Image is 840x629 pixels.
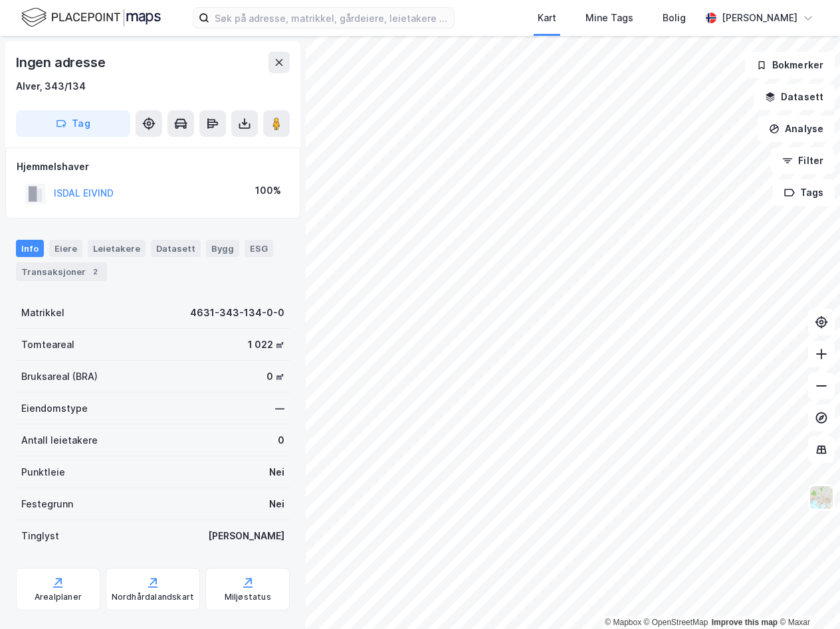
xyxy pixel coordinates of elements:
button: Tag [16,110,130,137]
img: logo.f888ab2527a4732fd821a326f86c7f29.svg [21,6,161,29]
div: Eiendomstype [21,401,88,416]
button: Bokmerker [745,52,835,78]
div: Nei [269,496,284,512]
button: Filter [771,147,835,174]
div: Nordhårdalandskart [112,592,195,602]
div: ESG [245,240,273,257]
div: Eiere [49,240,82,257]
div: [PERSON_NAME] [208,528,284,544]
div: 4631-343-134-0-0 [190,305,284,321]
div: Miljøstatus [225,592,271,602]
div: Hjemmelshaver [17,159,289,175]
div: 100% [255,183,281,199]
input: Søk på adresse, matrikkel, gårdeiere, leietakere eller personer [209,8,454,28]
div: Leietakere [88,240,146,257]
a: Improve this map [712,618,778,627]
div: Matrikkel [21,305,64,321]
div: Nei [269,464,284,480]
a: Mapbox [605,618,641,627]
div: Kontrollprogram for chat [774,565,840,629]
div: Antall leietakere [21,432,98,448]
div: Tinglyst [21,528,59,544]
iframe: Chat Widget [774,565,840,629]
div: Bruksareal (BRA) [21,369,98,385]
div: Info [16,240,44,257]
div: Arealplaner [35,592,82,602]
div: Ingen adresse [16,52,108,73]
img: Z [809,485,834,510]
div: Bygg [206,240,239,257]
div: Kart [538,10,556,26]
div: 0 [278,432,284,448]
div: 1 022 ㎡ [248,337,284,353]
div: Mine Tags [585,10,633,26]
button: Datasett [754,84,835,110]
div: [PERSON_NAME] [722,10,797,26]
button: Tags [773,179,835,206]
div: 0 ㎡ [266,369,284,385]
button: Analyse [758,116,835,142]
div: Alver, 343/134 [16,78,86,94]
a: OpenStreetMap [644,618,708,627]
div: — [275,401,284,416]
div: Festegrunn [21,496,73,512]
div: Tomteareal [21,337,74,353]
div: Transaksjoner [16,262,107,281]
div: 2 [88,265,102,278]
div: Datasett [151,240,201,257]
div: Bolig [663,10,686,26]
div: Punktleie [21,464,65,480]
